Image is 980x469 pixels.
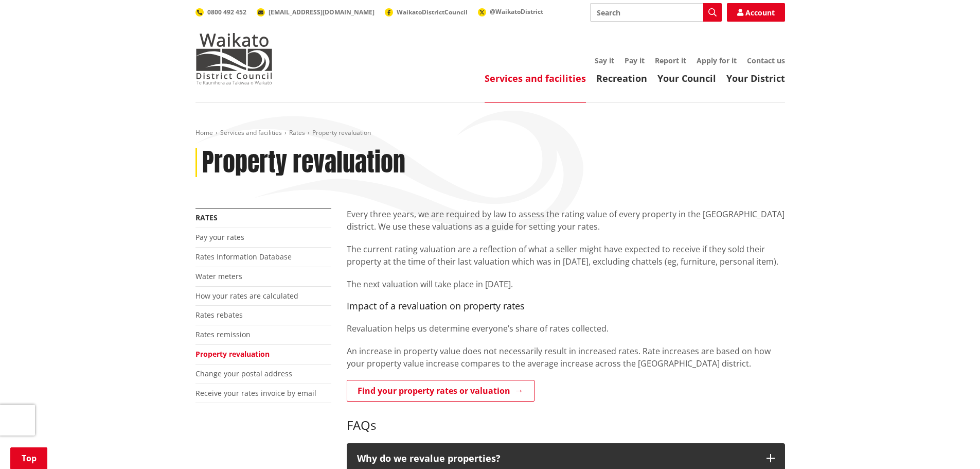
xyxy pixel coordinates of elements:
h4: Impact of a revaluation on property rates [347,301,785,312]
a: Your Council [657,72,716,84]
a: Home [195,128,213,137]
h3: FAQs [347,403,785,433]
a: Water meters [195,271,242,281]
a: WaikatoDistrictCouncil [385,8,468,16]
p: Why do we revalue properties? [357,454,756,464]
a: Rates [195,213,218,222]
p: Revaluation helps us determine everyone’s share of rates collected. [347,322,785,335]
a: Rates rebates [195,310,243,320]
p: Every three years, we are required by law to assess the rating value of every property in the [GE... [347,208,785,233]
a: Recreation [596,72,647,84]
input: Search input [590,3,722,22]
a: [EMAIL_ADDRESS][DOMAIN_NAME] [257,8,375,16]
a: Property revaluation [195,349,270,359]
a: Receive your rates invoice by email [195,388,316,398]
img: Waikato District Council - Te Kaunihera aa Takiwaa o Waikato [195,33,273,84]
a: Services and facilities [220,128,282,137]
span: 0800 492 452 [207,8,246,16]
a: Rates remission [195,329,251,339]
a: Find your property rates or valuation [347,380,534,402]
a: Contact us [747,56,785,65]
a: Change your postal address [195,369,292,378]
h1: Property revaluation [202,148,405,178]
a: Account [727,3,785,22]
span: [EMAIL_ADDRESS][DOMAIN_NAME] [269,8,375,16]
a: How your rates are calculated [195,291,298,301]
nav: breadcrumb [195,129,785,137]
a: Rates [289,128,305,137]
p: An increase in property value does not necessarily result in increased rates. Rate increases are ... [347,345,785,370]
a: Services and facilities [485,72,586,84]
a: @WaikatoDistrict [478,7,543,16]
a: Say it [595,56,614,65]
a: Pay your rates [195,232,244,242]
a: Apply for it [697,56,737,65]
span: WaikatoDistrictCouncil [397,8,468,16]
a: Report it [655,56,686,65]
p: The current rating valuation are a reflection of what a seller might have expected to receive if ... [347,243,785,268]
p: The next valuation will take place in [DATE]. [347,278,785,290]
span: Property revaluation [312,128,371,137]
a: Rates Information Database [195,252,292,262]
a: Your District [726,72,785,84]
a: 0800 492 452 [195,8,246,16]
span: @WaikatoDistrict [490,7,543,16]
a: Pay it [625,56,645,65]
a: Top [10,447,47,469]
